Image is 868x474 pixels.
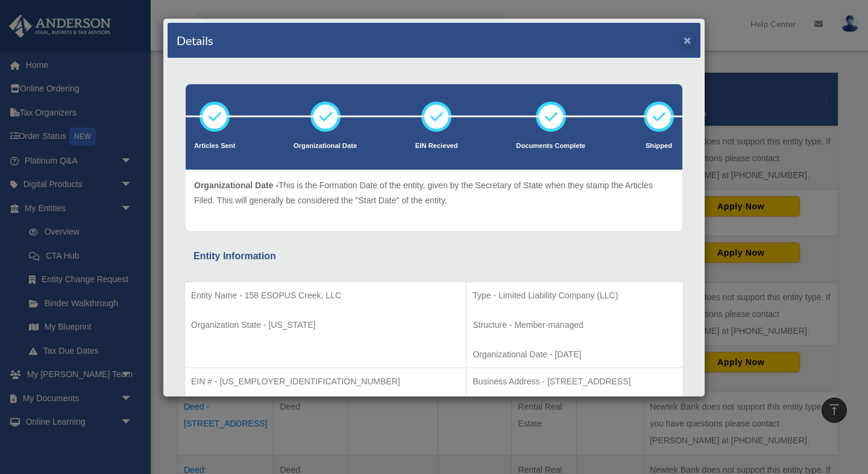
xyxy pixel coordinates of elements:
p: Business Address - [STREET_ADDRESS] [473,374,677,389]
p: Documents Complete [516,140,585,152]
p: Articles Sent [194,140,235,152]
p: Structure - Member-managed [473,318,677,333]
p: Organizational Date - [DATE] [473,347,677,362]
p: Organizational Date [294,140,357,152]
span: Organizational Date - [194,180,278,190]
h4: Details [177,32,213,49]
button: × [684,34,691,46]
div: Entity Information [193,248,675,265]
p: This is the Formation Date of the entity, given by the Secretary of State when they stamp the Art... [194,178,674,208]
p: Shipped [644,140,674,152]
p: Organization State - [US_STATE] [191,318,460,333]
p: EIN Recieved [415,140,458,152]
p: Type - Limited Liability Company (LLC) [473,288,677,303]
p: EIN # - [US_EMPLOYER_IDENTIFICATION_NUMBER] [191,374,460,389]
p: Entity Name - 158 ESOPUS Creek, LLC [191,288,460,303]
